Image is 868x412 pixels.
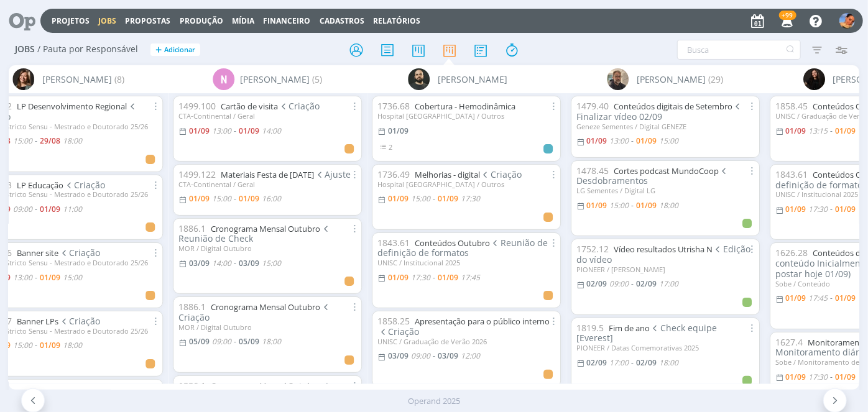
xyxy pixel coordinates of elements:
[369,16,424,26] button: Relatórios
[410,193,430,204] : 15:00
[176,16,227,26] button: Produção
[830,295,833,302] : -
[211,336,231,347] span: 09:00
[314,168,351,180] span: Ajuste
[233,127,236,135] span: -
[178,323,356,331] div: MOR / Digital Outubro
[659,135,678,146] : 15:00
[586,357,607,368] : 02/09
[576,165,729,187] span: Desdobramentos
[835,126,856,136] : 01/09
[188,126,209,136] span: 01/09
[278,100,320,112] span: Criação
[377,326,419,337] span: Criação
[377,315,410,327] span: 1858.25
[211,258,231,268] span: 14:00
[609,357,629,368] : 17:00
[178,301,206,313] span: 1886.1
[373,16,420,26] a: Relatórios
[586,278,607,289] : 02/09
[261,336,280,347] span: 18:00
[775,168,808,180] span: 1843.61
[320,16,364,26] span: Cadastros
[586,200,607,211] : 01/09
[576,265,754,273] div: PIONEER / [PERSON_NAME]
[437,350,458,361] : 03/09
[312,73,321,86] span: (5)
[188,258,209,268] span: 03/09
[614,101,732,112] a: Conteúdos digitais de Setembro
[12,68,34,90] img: L
[576,322,717,344] span: Check equipe [Everest]
[437,73,507,86] span: [PERSON_NAME]
[233,260,236,267] span: -
[835,204,856,214] : 01/09
[238,258,259,268] span: 03/09
[62,135,81,146] : 18:00
[609,323,650,334] a: Fim de ano
[631,359,634,367] : -
[261,193,280,204] span: 16:00
[316,16,368,26] button: Cadastros
[432,274,435,282] : -
[58,247,100,259] span: Criação
[631,137,634,145] : -
[785,126,806,136] : 01/09
[775,247,808,259] span: 1626.28
[460,272,479,283] : 17:45
[178,222,206,234] span: 1886.1
[17,101,127,112] a: LP Desenvolvimento Regional
[410,350,430,361] : 09:00
[17,316,58,327] a: Banner LPs
[460,193,479,204] : 17:30
[432,352,435,360] : -
[17,180,63,191] a: LP Educação
[164,46,195,54] span: Adicionar
[808,293,828,303] : 17:45
[576,322,604,334] span: 1819.5
[576,344,754,352] div: PIONEER / Datas Comemorativas 2025
[213,68,234,90] div: N
[178,112,356,120] div: CTA-Continental / Geral
[62,204,81,214] : 11:00
[614,165,719,176] a: Cortes podcast MundoCoop
[377,259,555,267] div: UNISC / Institucional 2025
[659,357,678,368] : 18:00
[12,340,32,350] : 15:00
[677,40,801,60] input: Busca
[155,43,162,57] span: +
[830,373,833,381] : -
[636,200,657,211] : 01/09
[12,204,32,214] : 09:00
[839,13,855,29] img: L
[377,168,410,180] span: 1736.49
[39,204,60,214] : 01/09
[232,16,254,26] a: Mídia
[211,223,320,234] a: Cronograma Mensal Outubro
[211,126,231,136] span: 13:00
[779,11,796,20] span: +99
[39,135,60,146] : 29/08
[609,135,629,146] : 13:00
[34,137,37,145] : -
[775,100,808,112] span: 1858.45
[415,101,515,112] a: Cobertura - Hemodinâmica
[387,272,408,283] : 01/09
[389,142,392,152] span: 2
[12,135,32,146] : 15:00
[238,126,259,136] span: 01/09
[415,169,480,180] a: Melhorias - digital
[437,193,458,204] : 01/09
[52,16,90,26] a: Projetos
[659,278,678,289] : 17:00
[377,237,410,249] span: 1843.61
[636,135,657,146] : 01/09
[408,68,430,90] img: P
[188,193,209,204] span: 01/09
[432,195,435,203] : -
[178,380,206,391] span: 1886.1
[773,10,799,32] button: +99
[178,380,331,402] span: Criação
[17,247,58,259] a: Banner site
[178,301,331,323] span: Criação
